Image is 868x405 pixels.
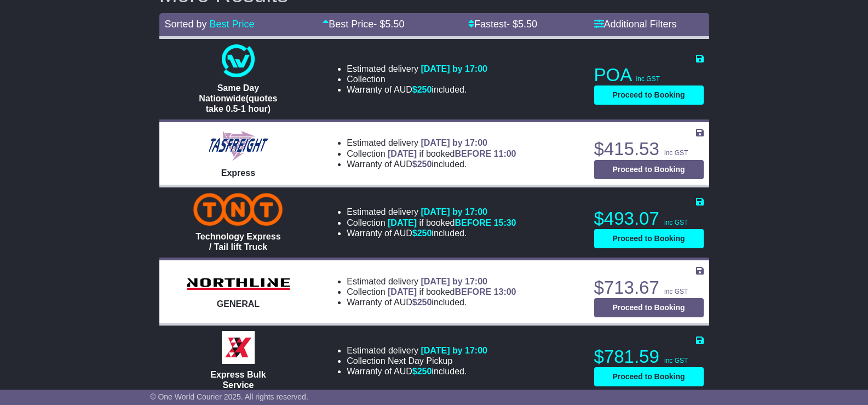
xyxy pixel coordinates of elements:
li: Collection [347,287,516,297]
span: inc GST [636,75,660,83]
span: inc GST [664,149,688,157]
span: - $ [507,19,537,30]
img: TNT Domestic: Technology Express / Tail lift Truck [193,193,283,226]
span: 5.50 [518,19,537,30]
span: 13:00 [494,287,516,296]
span: Same Day Nationwide(quotes take 0.5-1 hour) [199,83,277,113]
span: GENERAL [217,299,260,309]
span: $ [412,298,432,307]
li: Warranty of AUD included. [347,297,516,307]
button: Proceed to Booking [594,229,704,248]
img: Tasfreight: Express [207,129,269,162]
span: 250 [417,298,432,307]
p: $713.67 [594,277,704,299]
button: Proceed to Booking [594,298,704,317]
span: if booked [388,287,516,296]
li: Warranty of AUD included. [347,366,487,377]
img: Border Express: Express Bulk Service [222,331,255,364]
span: 250 [417,229,432,238]
span: Technology Express / Tail lift Truck [196,232,280,252]
button: Proceed to Booking [594,85,704,105]
span: $ [412,159,432,169]
a: Fastest- $5.50 [468,19,537,30]
span: $ [412,229,432,238]
p: $781.59 [594,346,704,368]
li: Estimated delivery [347,276,516,287]
p: $415.53 [594,138,704,160]
span: © One World Courier 2025. All rights reserved. [150,392,308,401]
li: Estimated delivery [347,345,487,356]
span: [DATE] by 17:00 [421,346,487,355]
img: One World Courier: Same Day Nationwide(quotes take 0.5-1 hour) [222,44,255,77]
li: Collection [347,218,516,228]
span: [DATE] by 17:00 [421,207,487,216]
span: Express Bulk Service [210,370,266,390]
span: - $ [373,19,404,30]
span: [DATE] [388,287,417,296]
span: if booked [388,218,516,227]
span: $ [412,85,432,94]
li: Estimated delivery [347,138,516,148]
p: POA [594,64,704,86]
span: BEFORE [455,149,491,158]
span: [DATE] by 17:00 [421,277,487,286]
span: Express [221,168,255,178]
li: Warranty of AUD included. [347,159,516,169]
span: 5.50 [385,19,404,30]
p: $493.07 [594,208,704,230]
a: Best Price- $5.50 [323,19,404,30]
li: Collection [347,356,487,366]
span: inc GST [664,357,688,364]
span: BEFORE [455,287,491,296]
button: Proceed to Booking [594,160,704,179]
li: Warranty of AUD included. [347,228,516,238]
img: Northline Distribution: GENERAL [183,275,293,293]
span: [DATE] [388,218,417,227]
a: Best Price [210,19,255,30]
a: Additional Filters [594,19,677,30]
span: [DATE] [388,149,417,158]
li: Estimated delivery [347,64,487,74]
li: Collection [347,74,487,84]
span: inc GST [664,288,688,295]
span: BEFORE [455,218,491,227]
button: Proceed to Booking [594,367,704,386]
span: 250 [417,159,432,169]
li: Collection [347,149,516,159]
span: 250 [417,367,432,376]
span: 11:00 [494,149,516,158]
span: $ [412,367,432,376]
span: Next Day Pickup [388,356,452,366]
span: if booked [388,149,516,158]
span: 250 [417,85,432,94]
span: 15:30 [494,218,516,227]
li: Warranty of AUD included. [347,84,487,95]
span: [DATE] by 17:00 [421,138,487,147]
span: Sorted by [165,19,207,30]
span: [DATE] by 17:00 [421,64,487,73]
span: inc GST [664,219,688,226]
li: Estimated delivery [347,207,516,217]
